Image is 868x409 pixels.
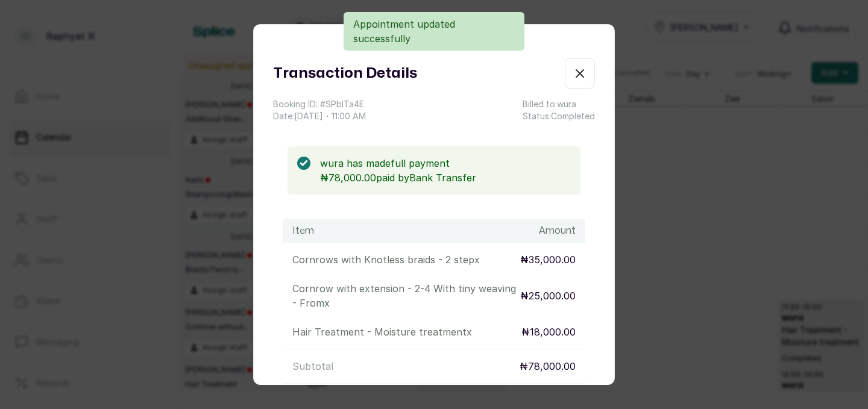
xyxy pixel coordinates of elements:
p: Date: [DATE] ・ 11:00 AM [273,110,366,122]
p: Cornrows with Knotless braids - 2 step x [292,252,480,267]
p: ₦35,000.00 [520,252,576,267]
p: Billed to: wura [523,98,595,110]
h1: Item [292,223,314,238]
p: Hair Treatment - Moisture treatment x [292,325,472,339]
h1: Transaction Details [273,63,417,84]
p: Appointment updated successfully [353,17,515,46]
p: Booking ID: # SPblTa4E [273,98,366,110]
p: Cornrow with extension - 2-4 With tiny weaving - From x [292,281,520,310]
p: Subtotal [292,359,333,373]
p: wura has made full payment [320,156,571,170]
p: ₦78,000.00 [520,359,576,373]
p: ₦18,000.00 [521,325,576,339]
p: Status: Completed [523,110,595,122]
p: ₦78,000.00 paid by Bank Transfer [320,170,571,185]
h1: Amount [539,223,576,238]
p: ₦25,000.00 [520,289,576,303]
